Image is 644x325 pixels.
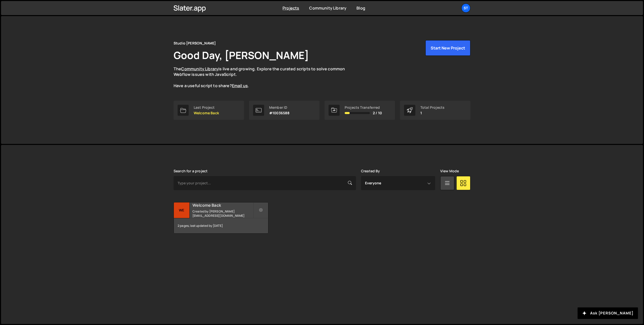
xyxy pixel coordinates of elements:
input: Type your project... [174,176,356,190]
p: #10036588 [269,111,290,115]
div: Studio [PERSON_NAME] [174,40,216,46]
div: Last Project [194,105,219,110]
a: Blog [356,5,365,11]
label: View Mode [440,169,459,173]
div: We [174,202,190,218]
a: We Welcome Back Created by [PERSON_NAME][EMAIL_ADDRESS][DOMAIN_NAME] 2 pages, last updated by [DATE] [174,202,268,234]
button: Start New Project [425,40,470,56]
a: Community Library [309,5,346,11]
a: Email us [232,83,248,88]
div: Total Projects [420,105,445,110]
p: The is live and growing. Explore the curated scripts to solve common Webflow issues with JavaScri... [174,66,355,89]
label: Created By [361,169,380,173]
p: 1 [420,111,445,115]
div: 2 pages, last updated by [DATE] [174,218,268,233]
h2: Welcome Back [192,202,253,208]
a: Community Library [181,66,218,72]
div: Projects Transferred [345,105,382,110]
div: Member ID [269,105,290,110]
label: Search for a project [174,169,208,173]
a: Projects [283,5,299,11]
small: Created by [PERSON_NAME][EMAIL_ADDRESS][DOMAIN_NAME] [192,209,253,218]
p: Welcome Back [194,111,219,115]
span: 2 / 10 [373,111,382,115]
h1: Good Day, [PERSON_NAME] [174,48,309,62]
button: Ask [PERSON_NAME] [578,307,638,319]
a: Last Project Welcome Back [174,101,244,120]
a: St [461,4,470,13]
